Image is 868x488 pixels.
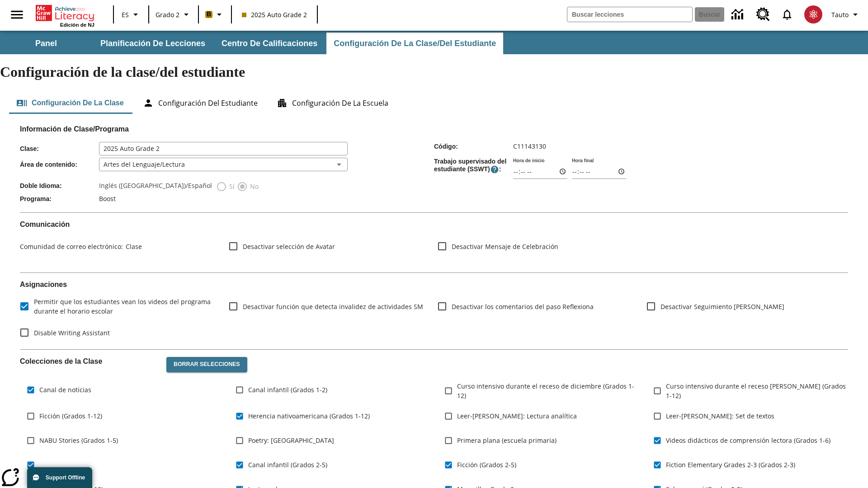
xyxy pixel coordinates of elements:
span: Support Offline [46,474,85,481]
input: Buscar campo [567,7,692,22]
span: Leer-[PERSON_NAME]: Lectura analítica [457,411,577,421]
span: No [248,182,259,191]
span: Fiction Elementary Grades 2-3 (Grados 2-3) [666,460,795,469]
button: Configuración de la clase [9,92,131,114]
span: Canal infantil (Grados 2-5) [248,460,327,469]
h2: Colecciones de la Clase [20,357,159,366]
a: Centro de recursos, Se abrirá en una pestaña nueva. [751,2,775,27]
span: Primera plana (escuela primaria) [457,436,557,445]
button: Abrir el menú lateral [4,1,30,28]
span: Clase : [20,145,99,152]
button: Support Offline [27,467,92,488]
span: Canal de noticias [39,385,91,394]
span: Código : [434,143,513,150]
h2: Comunicación [20,220,848,229]
button: El Tiempo Supervisado de Trabajo Estudiantil es el período durante el cual los estudiantes pueden... [490,165,499,174]
button: Configuración de la clase/del estudiante [326,33,503,54]
button: Perfil/Configuración [828,6,864,23]
span: Ficción (Grados 1-12) [39,411,102,421]
button: Panel [1,33,91,54]
span: Grado 2 [156,10,179,19]
h2: Asignaciones [20,280,848,289]
span: Ficción (Grados 2-5) [457,460,516,469]
div: Artes del Lenguaje/Lectura [99,158,348,171]
span: B [207,9,211,20]
span: Curso intensivo durante el receso de diciembre (Grados 1-12) [457,381,639,400]
button: Escoja un nuevo avatar [799,3,828,26]
span: Desactivar Mensaje de Celebración [452,242,558,251]
a: Notificaciones [775,3,799,26]
div: Portada [36,3,94,28]
span: Programa : [20,195,99,202]
button: Configuración de la escuela [269,92,396,114]
label: Hora final [572,157,594,164]
span: C11143130 [513,142,546,150]
div: Comunicación [20,220,848,265]
input: Clase [99,142,348,155]
span: ES [122,10,129,19]
span: Doble Idioma : [20,182,99,189]
span: Desactivar selección de Avatar [243,242,335,251]
span: Edición de NJ [60,22,94,28]
button: Lenguaje: ES, Selecciona un idioma [117,6,146,23]
label: Hora de inicio [513,157,544,164]
a: Portada [36,4,94,22]
span: Comunidad de correo electrónico : [20,242,123,251]
span: Canal infantil (Grados 1-2) [248,385,327,394]
span: Área de contenido : [20,161,99,168]
span: Videos didácticos de comprensión lectora (Grados 1-6) [666,436,830,445]
span: Tauto [831,10,849,19]
button: Configuración del estudiante [136,92,265,114]
span: Herencia nativoamericana (Grados 1-12) [248,411,370,421]
span: Curso intensivo durante el receso [PERSON_NAME] (Grados 1-12) [666,381,848,400]
div: Configuración de la clase/del estudiante [9,92,859,114]
span: Trabajo supervisado del estudiante (SSWT) : [434,158,513,174]
span: Leer-[PERSON_NAME]: Set de textos [666,411,774,421]
button: Boost El color de la clase es anaranjado claro. Cambiar el color de la clase. [202,6,228,23]
a: Centro de información [726,2,751,27]
span: Desactivar los comentarios del paso Reflexiona [452,302,594,311]
span: Permitir que los estudiantes vean los videos del programa durante el horario escolar [34,297,214,316]
span: Sí [227,182,235,191]
img: avatar image [804,5,822,23]
h2: Información de Clase/Programa [20,125,848,133]
span: Desactivar Seguimiento [PERSON_NAME] [660,302,784,311]
label: Inglés ([GEOGRAPHIC_DATA])/Español [99,181,212,192]
div: Asignaciones [20,280,848,342]
button: Borrar selecciones [166,357,247,372]
span: 2025 Auto Grade 2 [242,10,307,19]
button: Grado: Grado 2, Elige un grado [152,6,195,23]
span: NABU Stories (Grados 1-5) [39,436,118,445]
span: Disable Writing Assistant [34,328,110,338]
span: Desactivar función que detecta invalidez de actividades SM [243,302,423,311]
button: Planificación de lecciones [93,33,212,54]
span: Poetry: [GEOGRAPHIC_DATA] [248,436,334,445]
span: Clase [123,242,142,251]
div: Información de Clase/Programa [20,134,848,205]
span: Boost [99,194,116,203]
button: Centro de calificaciones [214,33,325,54]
